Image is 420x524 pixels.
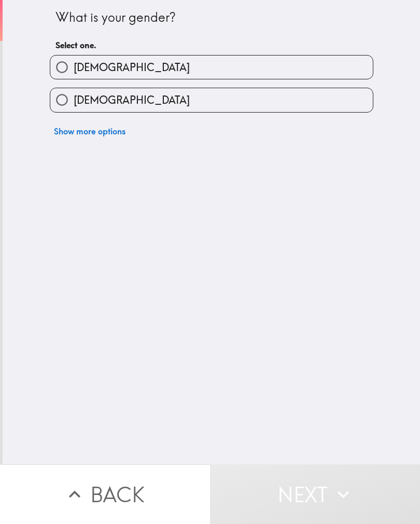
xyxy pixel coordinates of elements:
button: Next [210,464,420,524]
span: [DEMOGRAPHIC_DATA] [74,93,190,107]
button: Show more options [50,121,130,142]
h6: Select one. [55,39,368,51]
div: What is your gender? [55,9,368,26]
span: [DEMOGRAPHIC_DATA] [74,60,190,75]
button: [DEMOGRAPHIC_DATA] [50,56,373,79]
button: [DEMOGRAPHIC_DATA] [50,88,373,112]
